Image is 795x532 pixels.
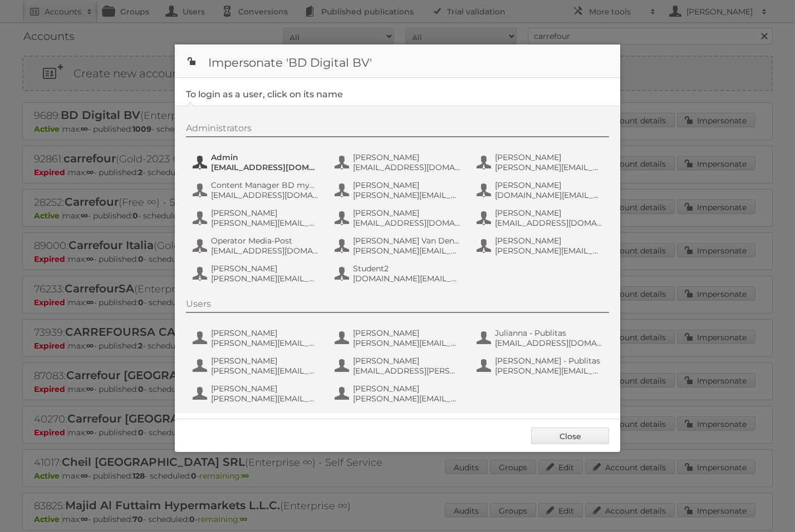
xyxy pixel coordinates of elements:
h1: Impersonate 'BD Digital BV' [175,44,620,78]
span: [PERSON_NAME][EMAIL_ADDRESS][DOMAIN_NAME] [353,338,461,348]
span: [PERSON_NAME] [353,356,461,366]
button: Content Manager BD myShopi [EMAIL_ADDRESS][DOMAIN_NAME] [192,179,322,201]
span: [EMAIL_ADDRESS][PERSON_NAME][DOMAIN_NAME] [353,366,461,376]
a: Close [531,427,609,444]
span: [EMAIL_ADDRESS][DOMAIN_NAME] [211,190,319,200]
span: [PERSON_NAME] [211,384,319,394]
span: Student2 [353,263,461,274]
button: Student2 [DOMAIN_NAME][EMAIL_ADDRESS][DOMAIN_NAME] [333,262,464,285]
span: [PERSON_NAME] [495,236,603,246]
button: [PERSON_NAME] [PERSON_NAME][EMAIL_ADDRESS][DOMAIN_NAME] [333,382,464,405]
button: Admin [EMAIL_ADDRESS][DOMAIN_NAME] [192,151,322,173]
div: Administrators [186,123,609,137]
button: Operator Media-Post [EMAIL_ADDRESS][DOMAIN_NAME] [192,235,322,257]
span: [PERSON_NAME] [495,180,603,190]
button: [PERSON_NAME] [PERSON_NAME][EMAIL_ADDRESS][DOMAIN_NAME] [192,207,322,229]
span: [PERSON_NAME] [353,328,461,338]
span: [PERSON_NAME][EMAIL_ADDRESS][DOMAIN_NAME] [353,394,461,404]
span: [PERSON_NAME][EMAIL_ADDRESS][PERSON_NAME][DOMAIN_NAME] [211,366,319,376]
button: [PERSON_NAME] [EMAIL_ADDRESS][DOMAIN_NAME] [475,207,606,229]
span: [EMAIL_ADDRESS][DOMAIN_NAME] [211,246,319,256]
span: [PERSON_NAME] [211,208,319,218]
span: [PERSON_NAME][EMAIL_ADDRESS][DOMAIN_NAME] [211,394,319,404]
span: Operator Media-Post [211,236,319,246]
span: [PERSON_NAME] [353,180,461,190]
span: [EMAIL_ADDRESS][DOMAIN_NAME] [211,162,319,172]
span: [PERSON_NAME][EMAIL_ADDRESS][DOMAIN_NAME] [211,338,319,348]
span: [PERSON_NAME][EMAIL_ADDRESS][DOMAIN_NAME] [495,162,603,172]
span: [PERSON_NAME] [495,152,603,162]
button: [PERSON_NAME] Van Den [PERSON_NAME] [PERSON_NAME][EMAIL_ADDRESS][PERSON_NAME][DOMAIN_NAME] [333,235,464,257]
button: [PERSON_NAME] [PERSON_NAME][EMAIL_ADDRESS][DOMAIN_NAME] [192,327,322,349]
span: [PERSON_NAME] [353,152,461,162]
button: [PERSON_NAME] [PERSON_NAME][EMAIL_ADDRESS][DOMAIN_NAME] [192,382,322,405]
button: [PERSON_NAME] [EMAIL_ADDRESS][DOMAIN_NAME] [333,151,464,173]
span: [PERSON_NAME][EMAIL_ADDRESS][PERSON_NAME][DOMAIN_NAME] [495,246,603,256]
button: [PERSON_NAME] [EMAIL_ADDRESS][PERSON_NAME][DOMAIN_NAME] [333,355,464,377]
button: [PERSON_NAME] [PERSON_NAME][EMAIL_ADDRESS][PERSON_NAME][DOMAIN_NAME] [475,235,606,257]
span: [EMAIL_ADDRESS][DOMAIN_NAME] [495,218,603,228]
span: [PERSON_NAME] [353,208,461,218]
span: [PERSON_NAME][EMAIL_ADDRESS][DOMAIN_NAME] [211,218,319,228]
span: [EMAIL_ADDRESS][DOMAIN_NAME] [353,218,461,228]
button: [PERSON_NAME] [PERSON_NAME][EMAIL_ADDRESS][DOMAIN_NAME] [333,327,464,349]
span: [PERSON_NAME][EMAIL_ADDRESS][DOMAIN_NAME] [211,274,319,284]
span: [PERSON_NAME][EMAIL_ADDRESS][PERSON_NAME][DOMAIN_NAME] [353,246,461,256]
div: Users [186,299,609,313]
button: [PERSON_NAME] [PERSON_NAME][EMAIL_ADDRESS][PERSON_NAME][DOMAIN_NAME] [192,355,322,377]
button: [PERSON_NAME] [DOMAIN_NAME][EMAIL_ADDRESS][DOMAIN_NAME] [475,179,606,201]
span: [PERSON_NAME] [211,263,319,274]
button: [PERSON_NAME] [EMAIL_ADDRESS][DOMAIN_NAME] [333,207,464,229]
button: Julianna - Publitas [EMAIL_ADDRESS][DOMAIN_NAME] [475,327,606,349]
span: [DOMAIN_NAME][EMAIL_ADDRESS][DOMAIN_NAME] [353,274,461,284]
span: Admin [211,152,319,162]
button: [PERSON_NAME] [PERSON_NAME][EMAIL_ADDRESS][DOMAIN_NAME] [475,151,606,173]
legend: To login as a user, click on its name [186,89,343,100]
span: [PERSON_NAME] Van Den [PERSON_NAME] [353,236,461,246]
span: Julianna - Publitas [495,328,603,338]
span: Content Manager BD myShopi [211,180,319,190]
span: [PERSON_NAME][EMAIL_ADDRESS][DOMAIN_NAME] [495,366,603,376]
button: [PERSON_NAME] [PERSON_NAME][EMAIL_ADDRESS][DOMAIN_NAME] [333,179,464,201]
span: [PERSON_NAME] [211,328,319,338]
span: [PERSON_NAME] [353,384,461,394]
span: [EMAIL_ADDRESS][DOMAIN_NAME] [353,162,461,172]
button: [PERSON_NAME] [PERSON_NAME][EMAIL_ADDRESS][DOMAIN_NAME] [192,262,322,285]
span: [PERSON_NAME] - Publitas [495,356,603,366]
span: [EMAIL_ADDRESS][DOMAIN_NAME] [495,338,603,348]
span: [DOMAIN_NAME][EMAIL_ADDRESS][DOMAIN_NAME] [495,190,603,200]
span: [PERSON_NAME] [495,208,603,218]
span: [PERSON_NAME][EMAIL_ADDRESS][DOMAIN_NAME] [353,190,461,200]
button: [PERSON_NAME] - Publitas [PERSON_NAME][EMAIL_ADDRESS][DOMAIN_NAME] [475,355,606,377]
span: [PERSON_NAME] [211,356,319,366]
